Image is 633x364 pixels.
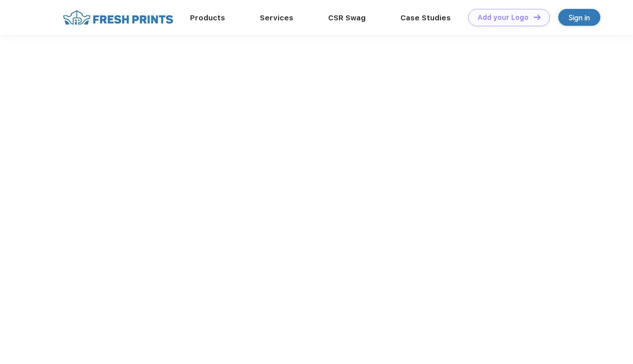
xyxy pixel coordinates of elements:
img: fo%20logo%202.webp [60,9,176,26]
a: CSR Swag [328,13,366,22]
img: DT [534,14,540,20]
div: Sign in [569,12,590,23]
a: Services [260,13,293,22]
div: Add your Logo [478,13,529,22]
a: Products [190,13,225,22]
a: Sign in [558,9,600,26]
